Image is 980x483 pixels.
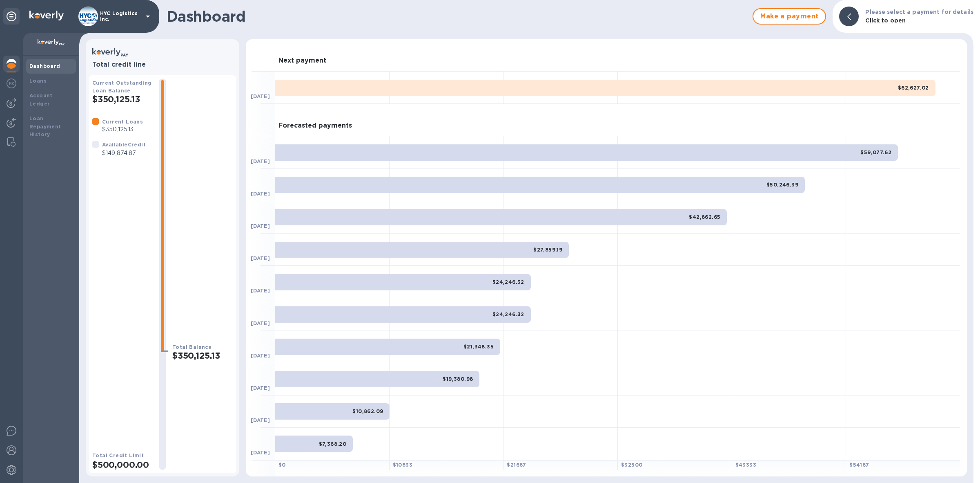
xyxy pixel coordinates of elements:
b: Please select a payment for details [865,9,973,15]
b: $19,380.98 [443,376,473,382]
span: Make a payment [760,11,819,21]
p: $149,874.87 [102,149,146,157]
b: Total Balance [172,344,212,350]
b: $ 10833 [393,462,412,468]
b: Account Ledger [29,92,53,107]
b: [DATE] [251,191,270,197]
b: $50,246.39 [766,182,798,188]
b: $ 0 [278,462,286,468]
b: $21,348.35 [463,344,494,350]
b: [DATE] [251,385,270,391]
b: $62,627.02 [898,85,929,91]
b: [DATE] [251,93,270,99]
b: [DATE] [251,320,270,326]
b: [DATE] [251,223,270,229]
b: $59,077.62 [860,149,891,155]
h3: Next payment [278,57,326,65]
h2: $500,000.00 [92,460,153,470]
b: $24,246.32 [492,279,524,285]
b: $7,368.20 [319,441,347,447]
b: $ 43333 [735,462,756,468]
b: [DATE] [251,417,270,423]
b: [DATE] [251,449,270,456]
b: Loans [29,78,47,84]
b: Click to open [865,17,906,24]
p: $350,125.13 [102,125,143,134]
h1: Dashboard [167,8,748,25]
img: Foreign exchange [7,79,16,88]
b: $10,862.09 [352,408,383,414]
b: [DATE] [251,353,270,359]
b: $42,862.65 [689,214,720,220]
b: Available Credit [102,142,146,148]
img: Logo [29,11,64,20]
b: Dashboard [29,63,60,69]
b: $ 21667 [507,462,526,468]
div: Unpin categories [3,8,20,25]
h2: $350,125.13 [92,94,153,104]
b: Loan Repayment History [29,115,61,138]
b: [DATE] [251,158,270,164]
b: Current Loans [102,119,143,125]
b: $ 54167 [849,462,869,468]
h3: Forecasted payments [278,122,352,130]
h2: $350,125.13 [172,350,233,361]
b: $ 32500 [621,462,642,468]
b: $24,246.32 [492,311,524,317]
button: Make a payment [753,8,826,25]
b: [DATE] [251,255,270,261]
p: HYC Logistics Inc. [100,11,141,22]
b: Total Credit Limit [92,452,144,458]
b: [DATE] [251,288,270,294]
h3: Total credit line [92,61,233,69]
b: $27,859.19 [533,247,562,253]
b: Current Outstanding Loan Balance [92,80,152,94]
